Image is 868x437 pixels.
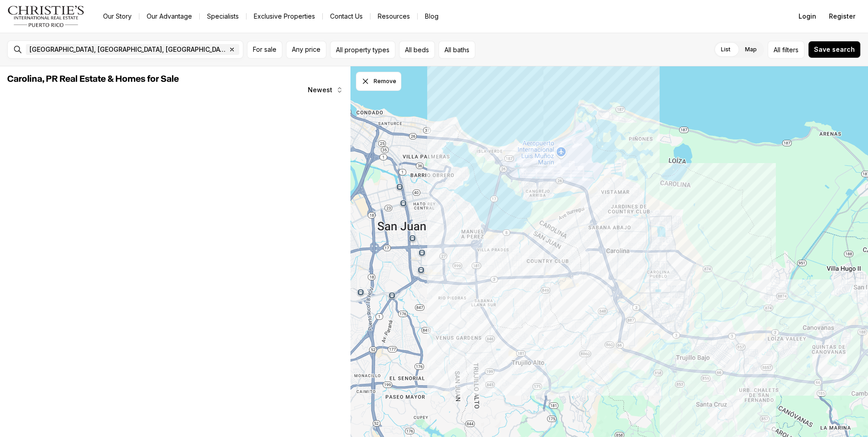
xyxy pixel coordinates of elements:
[330,41,395,59] button: All property types
[768,41,804,59] button: Allfilters
[808,41,861,58] button: Save search
[418,10,446,23] a: Blog
[323,10,370,23] button: Contact Us
[292,46,321,53] span: Any price
[286,41,326,59] button: Any price
[824,7,861,25] button: Register
[30,46,227,53] span: [GEOGRAPHIC_DATA], [GEOGRAPHIC_DATA], [GEOGRAPHIC_DATA]
[714,41,738,58] label: List
[96,10,139,23] a: Our Story
[439,41,475,59] button: All baths
[356,72,401,91] button: Dismiss drawing
[793,7,822,25] button: Login
[399,41,435,59] button: All beds
[7,5,85,27] img: logo
[308,86,332,94] span: Newest
[7,74,179,84] span: Carolina, PR Real Estate & Homes for Sale
[247,41,282,59] button: For sale
[738,41,764,58] label: Map
[139,10,199,23] a: Our Advantage
[247,10,322,23] a: Exclusive Properties
[774,45,780,55] span: All
[799,13,816,20] span: Login
[782,45,799,55] span: filters
[200,10,246,23] a: Specialists
[302,81,349,99] button: Newest
[829,13,855,20] span: Register
[814,46,855,53] span: Save search
[253,46,276,53] span: For sale
[370,10,417,23] a: Resources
